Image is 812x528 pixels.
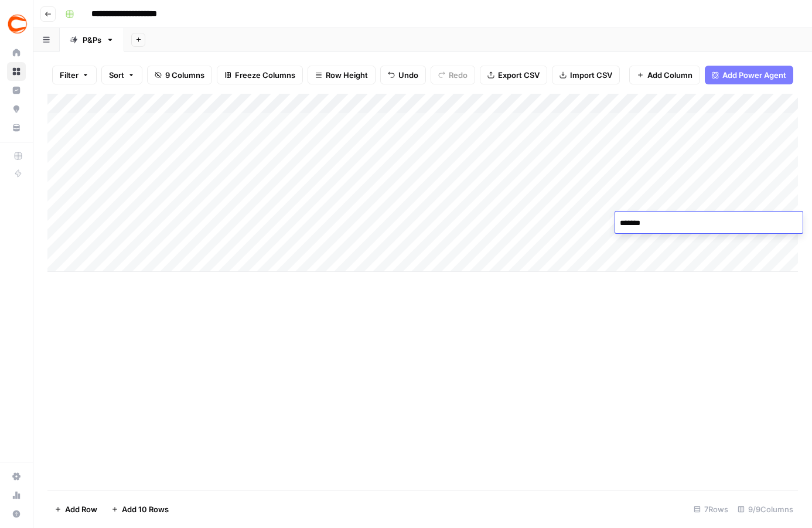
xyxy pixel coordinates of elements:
a: Settings [7,467,26,486]
button: 9 Columns [147,66,212,84]
span: Add Column [647,69,692,81]
button: Sort [101,66,142,84]
span: Undo [398,69,418,81]
div: 9/9 Columns [733,500,798,519]
button: Add Row [47,500,104,519]
span: Import CSV [570,69,612,81]
button: Workspace: Covers [7,9,26,39]
button: Undo [380,66,426,84]
span: Sort [109,69,124,81]
button: Row Height [308,66,376,84]
button: Import CSV [552,66,620,84]
button: Redo [431,66,475,84]
span: Add Power Agent [722,69,786,81]
img: Covers Logo [7,13,28,35]
a: Usage [7,486,26,505]
button: Freeze Columns [217,66,303,84]
button: Help + Support [7,505,26,523]
a: P&Ps [60,28,124,52]
button: Export CSV [480,66,547,84]
span: Row Height [326,69,368,81]
span: Add Row [65,503,97,515]
a: Opportunities [7,100,26,118]
a: Browse [7,62,26,81]
div: P&Ps [83,34,101,46]
button: Add 10 Rows [104,500,176,519]
button: Add Power Agent [705,66,793,84]
span: Export CSV [498,69,540,81]
span: 9 Columns [165,69,204,81]
button: Add Column [629,66,700,84]
a: Home [7,43,26,62]
button: Filter [52,66,97,84]
div: 7 Rows [689,500,733,519]
span: Add 10 Rows [122,503,169,515]
span: Redo [449,69,468,81]
span: Filter [60,69,79,81]
a: Your Data [7,118,26,137]
span: Freeze Columns [235,69,295,81]
a: Insights [7,81,26,100]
